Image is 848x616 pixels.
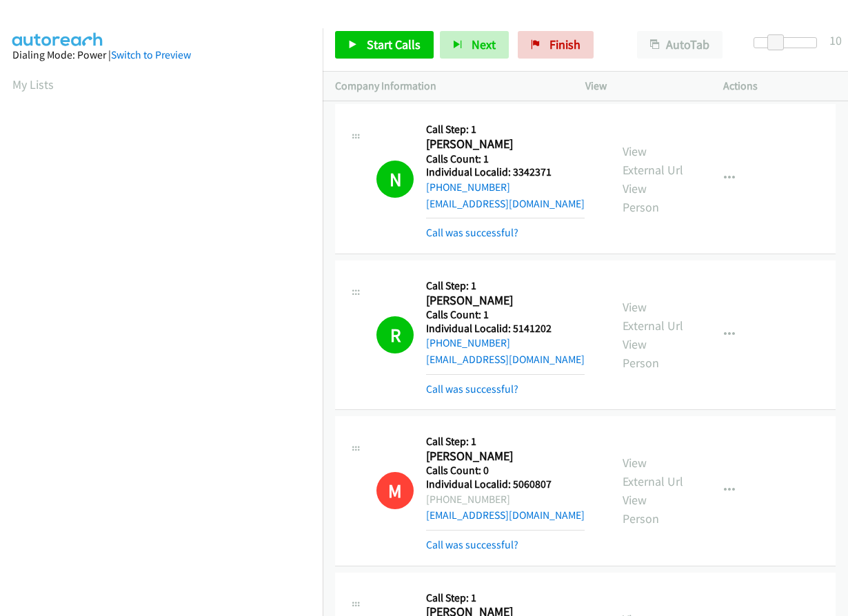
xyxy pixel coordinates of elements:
div: 10 [829,31,842,50]
a: View Person [623,492,659,526]
h1: N [376,161,414,198]
div: Dialing Mode: Power | [12,47,310,63]
h1: M [376,472,414,509]
p: Actions [723,78,836,94]
h5: Call Step: 1 [426,435,585,449]
a: Start Calls [335,31,434,59]
a: [PHONE_NUMBER] [426,336,510,349]
span: Start Calls [367,37,421,52]
div: [PHONE_NUMBER] [426,491,585,508]
a: View External Url [623,455,683,489]
a: Call was successful? [426,538,518,551]
span: Next [472,37,496,52]
h5: Calls Count: 0 [426,464,585,478]
h5: Individual Localid: 5141202 [426,322,585,336]
a: [EMAIL_ADDRESS][DOMAIN_NAME] [426,509,585,522]
p: Company Information [335,78,561,94]
h5: Calls Count: 1 [426,308,585,322]
h5: Calls Count: 1 [426,152,585,166]
a: Call was successful? [426,226,518,239]
p: View [585,78,698,94]
span: Finish [549,37,581,52]
h5: Call Step: 1 [426,279,585,293]
h2: [PERSON_NAME] [426,293,576,309]
a: [EMAIL_ADDRESS][DOMAIN_NAME] [426,353,585,366]
a: [EMAIL_ADDRESS][DOMAIN_NAME] [426,197,585,210]
button: Next [440,31,509,59]
h5: Call Step: 1 [426,123,585,136]
h5: Individual Localid: 3342371 [426,165,585,179]
h2: [PERSON_NAME] [426,136,576,152]
a: My Lists [12,76,54,92]
a: [PHONE_NUMBER] [426,181,510,194]
a: View External Url [623,143,683,178]
button: AutoTab [637,31,723,59]
a: View Person [623,336,659,371]
h5: Call Step: 1 [426,591,585,605]
a: Finish [518,31,594,59]
h2: [PERSON_NAME] [426,449,576,464]
a: Call was successful? [426,382,518,396]
h1: R [376,316,414,353]
a: Switch to Preview [111,48,191,61]
h5: Individual Localid: 5060807 [426,478,585,491]
iframe: Resource Center [808,253,848,362]
a: View External Url [623,299,683,333]
a: View Person [623,181,659,215]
